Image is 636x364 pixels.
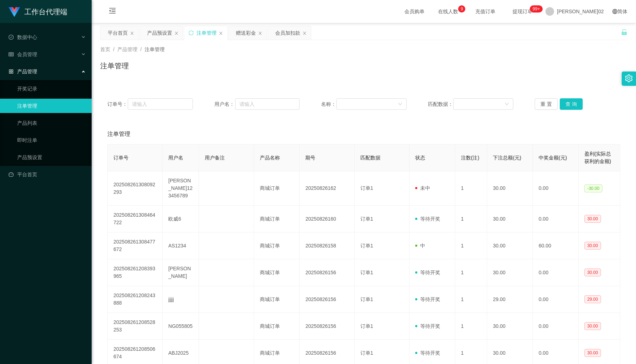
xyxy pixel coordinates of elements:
span: 订单1 [360,350,373,356]
a: 产品预设置 [17,150,86,164]
font: 等待开奖 [420,296,440,302]
td: 30.00 [487,171,533,206]
button: 查 询 [560,98,583,110]
i: 图标： 关闭 [174,31,179,35]
span: 名称： [321,100,336,108]
font: 等待开奖 [420,350,440,356]
span: 用户名： [214,100,235,108]
span: 30.00 [584,322,601,330]
span: 状态 [415,155,425,161]
span: 订单1 [360,270,373,275]
td: 1 [455,206,487,232]
i: 图标： 设置 [625,74,633,82]
i: 图标： AppStore-O [9,69,14,74]
td: 商城订单 [254,259,300,286]
td: 202508261308477672 [108,232,162,259]
td: 202508261308092293 [108,171,162,206]
td: jjjjj [162,286,199,313]
td: 20250826158 [300,232,354,259]
font: 等待开奖 [420,216,440,222]
td: [PERSON_NAME] [162,259,199,286]
td: 0.00 [533,171,579,206]
font: 在线人数 [438,9,458,14]
td: 0.00 [533,206,579,232]
span: 订单1 [360,323,373,329]
i: 图标： check-circle-o [9,35,14,40]
i: 图标： 解锁 [621,29,627,35]
td: 202508261308464722 [108,206,162,232]
span: -30.00 [584,185,602,192]
span: 用户备注 [205,155,225,161]
span: 30.00 [584,215,601,223]
i: 图标： table [9,52,14,57]
span: 中奖金额(元) [539,155,567,161]
font: 等待开奖 [420,323,440,329]
span: 30.00 [584,349,601,357]
input: 请输入 [235,98,300,110]
span: 产品管理 [117,46,137,52]
td: 30.00 [487,259,533,286]
span: / [113,46,115,52]
td: [PERSON_NAME]123456789 [162,171,199,206]
font: 中 [420,243,425,249]
span: 首页 [100,46,110,52]
span: 用户名 [168,155,183,161]
a: 即时注单 [17,133,86,147]
td: 商城订单 [254,232,300,259]
p: 9 [461,5,463,13]
span: 30.00 [584,269,601,276]
td: 1 [455,171,487,206]
div: 平台首页 [108,26,128,40]
td: 1 [455,232,487,259]
span: 订单1 [360,185,373,191]
a: 图标： 仪表板平台首页 [9,167,86,182]
i: 图标： 关闭 [258,31,262,35]
td: 商城订单 [254,171,300,206]
font: 等待开奖 [420,270,440,275]
button: 重 置 [535,98,558,110]
td: 20250826160 [300,206,354,232]
sup: 977 [530,5,543,13]
span: 匹配数据 [360,155,380,161]
i: 图标： menu-fold [100,0,125,23]
td: 0.00 [533,259,579,286]
td: 20250826162 [300,171,354,206]
td: 商城订单 [254,286,300,313]
i: 图标： 同步 [189,30,194,35]
span: 订单号 [113,155,128,161]
i: 图标： 关闭 [302,31,307,35]
font: 充值订单 [475,9,495,14]
i: 图标： 向下 [398,102,402,107]
span: 产品名称 [260,155,280,161]
span: / [140,46,142,52]
span: 29.00 [584,295,601,303]
input: 请输入 [128,98,193,110]
span: 盈利(实际总获利的金额) [584,151,611,164]
td: 29.00 [487,286,533,313]
i: 图标： 关闭 [219,31,223,35]
span: 注单管理 [145,46,165,52]
a: 开奖记录 [17,82,86,96]
span: 匹配数据： [428,100,453,108]
div: 产品预设置 [147,26,172,40]
td: 商城订单 [254,206,300,232]
td: 202508261208243888 [108,286,162,313]
div: 会员加扣款 [275,26,300,40]
img: logo.9652507e.png [9,7,20,17]
font: 简体 [617,9,627,14]
a: 产品列表 [17,116,86,130]
td: NG055805 [162,313,199,340]
td: AS1234 [162,232,199,259]
td: 30.00 [487,206,533,232]
font: 会员管理 [17,51,37,57]
font: 产品管理 [17,69,37,74]
span: 订单1 [360,216,373,222]
div: 赠送彩金 [236,26,256,40]
td: 30.00 [487,313,533,340]
font: 提现订单 [513,9,533,14]
td: 202508261208393965 [108,259,162,286]
span: 下注总额(元) [493,155,521,161]
span: 订单1 [360,243,373,249]
td: 20250826156 [300,286,354,313]
td: 欧威6 [162,206,199,232]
